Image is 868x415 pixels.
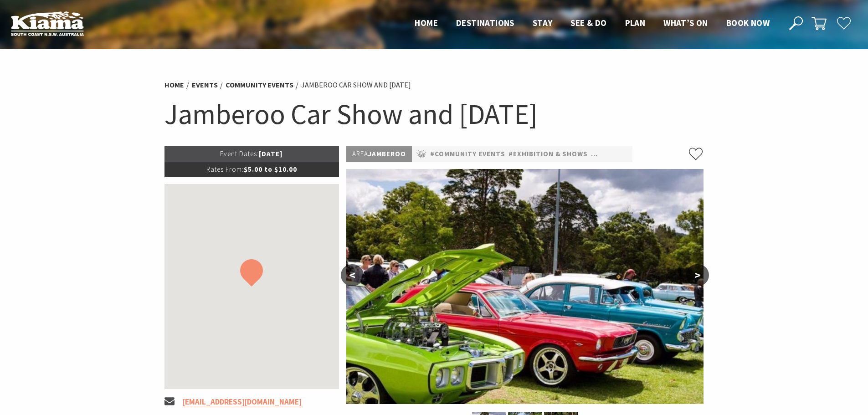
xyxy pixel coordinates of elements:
[686,264,709,286] button: >
[346,169,704,404] img: Jamberoo Car Show
[164,162,339,177] p: $5.00 to $10.00
[220,149,259,158] span: Event Dates:
[456,17,514,28] span: Destinations
[415,17,438,28] span: Home
[591,149,633,160] a: #Festivals
[352,149,368,158] span: Area
[164,80,184,90] a: Home
[663,17,708,28] span: What’s On
[183,397,302,407] a: [EMAIL_ADDRESS][DOMAIN_NAME]
[406,16,779,31] nav: Main Menu
[301,79,411,91] li: Jamberoo Car Show and [DATE]
[533,17,553,28] span: Stay
[11,11,84,36] img: Kiama Logo
[341,264,364,286] button: <
[430,149,505,160] a: #Community Events
[192,80,218,90] a: Events
[164,146,339,162] p: [DATE]
[508,149,588,160] a: #Exhibition & Shows
[226,80,293,90] a: Community Events
[164,96,704,133] h1: Jamberoo Car Show and [DATE]
[726,17,770,28] span: Book now
[206,165,244,174] span: Rates From:
[570,17,606,28] span: See & Do
[625,17,646,28] span: Plan
[346,146,412,162] p: Jamberoo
